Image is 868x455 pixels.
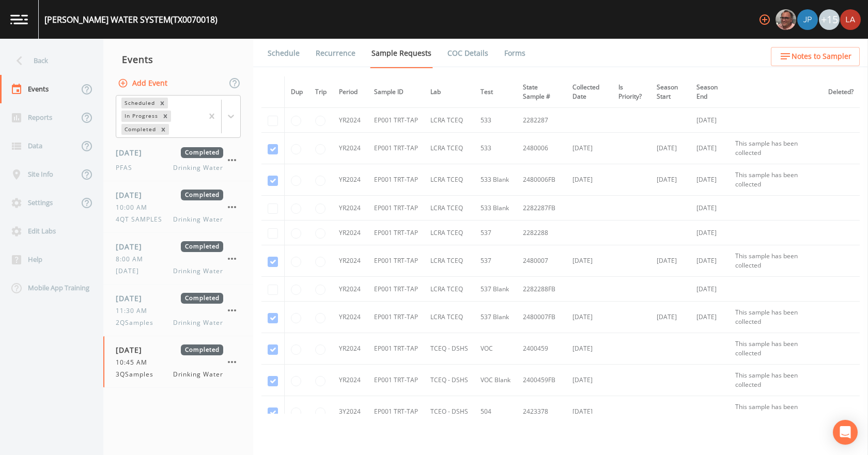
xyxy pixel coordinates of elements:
td: [DATE] [566,133,612,164]
td: [DATE] [690,164,729,196]
td: 533 Blank [474,196,517,221]
div: In Progress [121,111,160,121]
td: YR2024 [333,302,368,333]
td: 2400459 [517,333,566,365]
td: LCRA TCEQ [424,221,474,245]
td: [DATE] [566,164,612,196]
td: VOC Blank [474,365,517,396]
span: [DATE] [116,241,149,252]
span: [DATE] [116,266,145,276]
th: Season End [690,76,729,108]
td: This sample has been collected [729,396,822,428]
td: LCRA TCEQ [424,196,474,221]
img: 41241ef155101aa6d92a04480b0d0000 [797,9,818,30]
td: YR2024 [333,245,368,277]
td: LCRA TCEQ [424,277,474,302]
td: LCRA TCEQ [424,133,474,164]
span: Drinking Water [173,370,223,379]
td: EP001 TRT-TAP [368,164,424,196]
span: 10:45 AM [116,358,153,367]
td: 533 Blank [474,164,517,196]
td: LCRA TCEQ [424,302,474,333]
td: YR2024 [333,333,368,365]
div: Mike Franklin [775,9,797,30]
td: 2282288FB [517,277,566,302]
td: [DATE] [690,133,729,164]
td: VOC [474,333,517,365]
td: 2282287FB [517,196,566,221]
button: Notes to Sampler [771,47,860,66]
td: [DATE] [690,302,729,333]
td: 533 [474,133,517,164]
th: Is Priority? [612,76,650,108]
td: This sample has been collected [729,164,822,196]
td: YR2024 [333,221,368,245]
th: Deleted? [822,76,860,108]
td: EP001 TRT-TAP [368,221,424,245]
td: EP001 TRT-TAP [368,333,424,365]
a: [DATE]Completed11:30 AM2QSamplesDrinking Water [103,285,253,336]
td: 537 Blank [474,277,517,302]
img: e2d790fa78825a4bb76dcb6ab311d44c [776,9,796,30]
th: Period [333,76,368,108]
span: 3QSamples [116,370,160,379]
span: 10:00 AM [116,203,153,212]
div: Completed [121,124,158,135]
a: [DATE]Completed10:45 AM3QSamplesDrinking Water [103,336,253,388]
td: 2480007FB [517,302,566,333]
button: Add Event [116,74,172,93]
th: Season Start [650,76,690,108]
th: Collected Date [566,76,612,108]
td: EP001 TRT-TAP [368,365,424,396]
td: [DATE] [690,196,729,221]
td: 504 [474,396,517,428]
td: 2423378 [517,396,566,428]
td: EP001 TRT-TAP [368,108,424,133]
td: This sample has been collected [729,302,822,333]
div: Joshua gere Paul [797,9,818,30]
div: [PERSON_NAME] WATER SYSTEM (TX0070018) [44,13,218,26]
td: [DATE] [566,365,612,396]
a: Schedule [266,39,301,68]
span: Completed [181,344,223,355]
td: EP001 TRT-TAP [368,196,424,221]
td: YR2024 [333,133,368,164]
td: 2480006 [517,133,566,164]
div: Remove Scheduled [157,98,168,108]
th: Trip [309,76,333,108]
span: Notes to Sampler [792,50,851,63]
span: [DATE] [116,344,149,355]
span: Drinking Water [173,215,223,224]
td: 537 [474,245,517,277]
td: This sample has been collected [729,365,822,396]
td: [DATE] [566,396,612,428]
td: YR2024 [333,196,368,221]
th: Dup [285,76,309,108]
span: Completed [181,241,223,252]
td: YR2024 [333,108,368,133]
img: cf6e799eed601856facf0d2563d1856d [840,9,861,30]
span: 11:30 AM [116,306,153,316]
span: Completed [181,190,223,200]
td: This sample has been collected [729,133,822,164]
div: +15 [819,9,840,30]
a: [DATE]Completed10:00 AM4QT SAMPLESDrinking Water [103,181,253,233]
div: Scheduled [121,98,157,108]
td: TCEQ - DSHS [424,365,474,396]
span: Drinking Water [173,318,223,327]
span: Drinking Water [173,266,223,276]
td: [DATE] [650,164,690,196]
a: COC Details [446,39,490,68]
a: [DATE]Completed8:00 AM[DATE]Drinking Water [103,233,253,285]
td: This sample has been collected [729,245,822,277]
span: [DATE] [116,293,149,304]
td: This sample has been collected [729,333,822,365]
td: [DATE] [566,302,612,333]
td: TCEQ - DSHS [424,396,474,428]
td: YR2024 [333,164,368,196]
img: logo [10,14,28,24]
th: Sample ID [368,76,424,108]
td: 2400459FB [517,365,566,396]
th: Lab [424,76,474,108]
td: [DATE] [566,333,612,365]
